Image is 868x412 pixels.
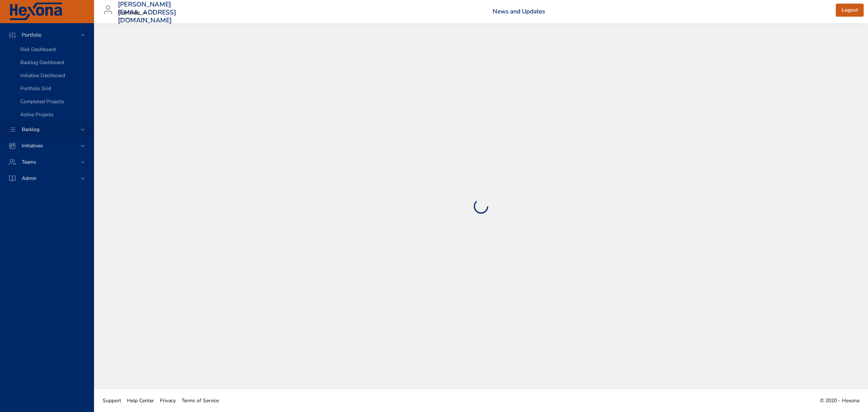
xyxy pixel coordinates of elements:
[16,126,45,133] span: Backlog
[160,397,176,404] span: Privacy
[20,85,51,92] span: Portfolio Grid
[100,392,124,409] a: Support
[118,1,176,24] h3: [PERSON_NAME][EMAIL_ADDRESS][DOMAIN_NAME]
[20,98,64,105] span: Completed Projects
[16,175,42,182] span: Admin
[127,397,154,404] span: Help Center
[124,392,157,409] a: Help Center
[16,31,47,38] span: Portfolio
[20,72,65,79] span: Initiative Dashboard
[16,142,49,149] span: Initiatives
[20,111,54,118] span: Active Projects
[9,3,63,21] img: Hexona
[820,397,859,404] span: © 2020 - Hexona
[179,392,222,409] a: Terms of Service
[103,397,121,404] span: Support
[836,4,864,17] button: Logout
[493,7,545,16] a: News and Updates
[157,392,179,409] a: Privacy
[20,46,56,53] span: Risk Dashboard
[16,159,42,165] span: Teams
[182,397,219,404] span: Terms of Service
[20,59,64,66] span: Backlog Dashboard
[118,7,149,19] div: Raintree
[842,6,858,15] span: Logout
